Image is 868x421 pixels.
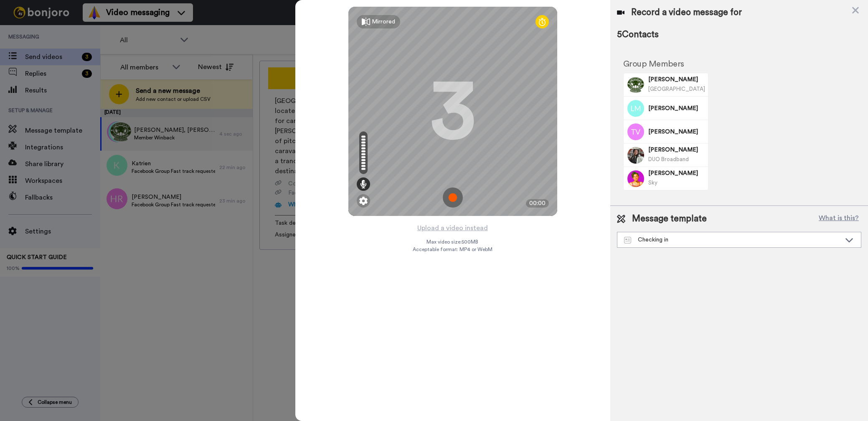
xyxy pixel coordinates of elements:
[627,77,644,93] img: Image of Melanie Cooper
[415,223,490,234] button: Upload a video instead
[624,236,841,244] div: Checking in
[648,146,705,154] span: [PERSON_NAME]
[627,100,644,117] img: Image of Libby Montgomery
[648,75,705,84] span: [PERSON_NAME]
[648,157,689,162] span: DUO Broadband
[648,128,705,136] span: [PERSON_NAME]
[413,246,492,253] span: Acceptable format: MP4 or WebM
[627,170,644,187] img: Image of Rachel Coates
[648,86,705,92] span: [GEOGRAPHIC_DATA]
[359,197,368,205] img: ic_gear.svg
[624,237,631,244] img: Message-temps.svg
[648,180,657,185] span: Sky
[623,59,708,69] h2: Group Members
[427,239,479,245] span: Max video size: 500 MB
[627,147,644,164] img: Image of Junetta West
[632,213,707,225] span: Message template
[443,187,463,208] img: ic_record_start.svg
[627,123,644,140] img: Image of Theresa Vincent
[648,169,705,177] span: [PERSON_NAME]
[526,199,549,208] div: 00:00
[430,80,476,143] div: 3
[816,213,861,225] button: What is this?
[648,104,705,113] span: [PERSON_NAME]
